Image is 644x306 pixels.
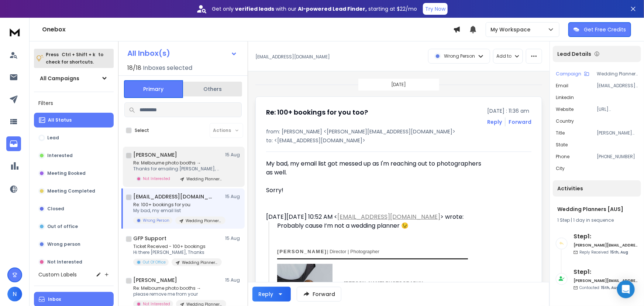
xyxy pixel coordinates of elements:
button: Lead [34,130,114,145]
button: Closed [34,201,114,216]
p: city [556,166,565,171]
div: Forward [509,118,531,126]
h1: All Campaigns [40,75,79,82]
span: 15th, Aug [610,249,628,255]
p: Interested [47,153,73,159]
p: Add to [496,53,512,59]
label: Select [135,127,149,133]
h6: [PERSON_NAME][EMAIL_ADDRESS][DOMAIN_NAME] [574,242,638,248]
p: please remove me from your [133,291,222,297]
p: [EMAIL_ADDRESS][DOMAIN_NAME] [597,83,638,89]
p: Wedding Planners [AUS] [182,260,217,265]
h3: Filters [34,98,114,108]
p: Wedding Planners [AUS] [186,176,222,182]
p: [PHONE_NUMBER] [597,154,638,160]
p: Meeting Completed [47,188,95,194]
span: 18 / 18 [127,64,141,72]
h3: Inboxes selected [143,64,192,72]
img: logo [7,25,22,39]
button: All Inbox(s) [121,46,243,61]
p: Not Interested [47,259,82,265]
button: Not Interested [34,255,114,269]
button: Reply [252,287,291,302]
p: Wedding Planners [AUS] [186,218,221,224]
h1: Wedding Planners [AUS] [557,205,637,213]
p: [PERSON_NAME] Photography [597,130,638,136]
button: Out of office [34,219,114,234]
p: Get only with our starting at $22/mo [212,5,417,13]
p: All Status [48,117,72,123]
p: [URL][DOMAIN_NAME] [597,106,638,112]
p: Lead Details [557,50,591,58]
h6: [PERSON_NAME][EMAIL_ADDRESS][DOMAIN_NAME] [574,278,638,283]
button: Others [183,81,242,97]
p: My Workspace [490,26,533,33]
button: Try Now [423,3,448,15]
p: Wrong person [47,241,80,247]
h1: [PERSON_NAME] [133,276,177,284]
p: Hi there [PERSON_NAME], Thanks [133,249,222,255]
h6: Step 1 : [574,232,638,241]
button: Reply [487,118,502,126]
h1: [PERSON_NAME] [133,151,177,159]
button: N [7,287,22,302]
span: 15th, Aug [601,285,619,290]
button: Meeting Booked [34,166,114,181]
button: Forward [297,287,341,302]
h1: All Inbox(s) [127,50,170,57]
button: Meeting Completed [34,184,114,198]
button: All Status [34,113,114,127]
p: state [556,142,568,148]
p: Lead [47,135,59,141]
div: Activities [553,180,641,197]
p: 15 Aug [225,277,242,283]
p: 15 Aug [225,194,242,200]
h3: Custom Labels [38,271,77,278]
span: [PERSON_NAME] PHOTOGRAPHY [344,280,423,286]
span: 1 day in sequence [573,217,614,223]
p: Ticket Received - 100+ bookings [133,244,222,249]
p: 15 Aug [225,152,242,158]
p: [DATE] [392,82,406,88]
button: Interested [34,148,114,163]
p: Wrong Person [444,53,475,59]
p: Inbox [48,296,61,302]
div: | Director | Photographer [277,248,468,255]
div: [DATE][DATE] 10:52 AM < > wrote: [266,212,482,221]
p: Thanks for emailing [PERSON_NAME], we [133,166,222,172]
p: Wedding Planners [AUS] [597,71,638,77]
button: Wrong person [34,237,114,252]
p: linkedin [556,95,574,101]
h1: Re: 100+ bookings for you too? [266,107,368,118]
p: 15 Aug [225,235,242,241]
p: Phone [556,154,569,160]
strong: verified leads [235,5,274,13]
p: Email [556,83,568,89]
button: Campaign [556,71,589,77]
p: from: [PERSON_NAME] <[PERSON_NAME][EMAIL_ADDRESS][DOMAIN_NAME]> [266,128,531,135]
span: [PERSON_NAME] [277,249,327,254]
p: Press to check for shortcuts. [46,51,103,66]
p: Re: Melbourne photo booths → [133,160,222,166]
a: [EMAIL_ADDRESS][DOMAIN_NAME] [337,212,440,221]
h1: [EMAIL_ADDRESS][DOMAIN_NAME] [133,193,214,200]
p: website [556,106,574,112]
div: My bad, my email list got messed up as I'm reaching out to photographers as well. Sorry! [266,159,482,195]
p: Out of office [47,224,78,229]
div: Open Intercom Messenger [617,280,635,298]
button: Get Free Credits [568,22,631,37]
p: Out Of Office [143,259,166,265]
p: Re: 100+ bookings for you [133,202,222,208]
p: Campaign [556,71,581,77]
p: Try Now [425,5,445,13]
p: My bad, my email list [133,208,222,214]
h1: Onebox [42,25,453,34]
p: Closed [47,206,64,212]
p: Contacted [579,285,619,290]
span: 1 Step [557,217,570,223]
p: Get Free Credits [584,26,626,33]
p: [EMAIL_ADDRESS][DOMAIN_NAME] [255,54,330,60]
p: country [556,118,574,124]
